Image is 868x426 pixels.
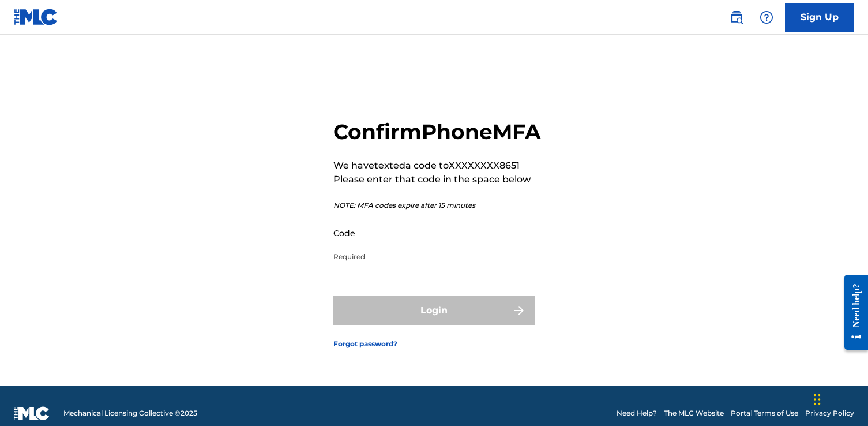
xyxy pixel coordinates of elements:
[333,339,397,349] a: Forgot password?
[805,408,854,418] a: Privacy Policy
[63,408,197,418] span: Mechanical Licensing Collective © 2025
[725,6,748,29] a: Public Search
[333,119,541,145] h2: Confirm Phone MFA
[731,408,798,418] a: Portal Terms of Use
[814,382,821,417] div: Drag
[333,200,541,211] p: NOTE: MFA codes expire after 15 minutes
[333,252,528,262] p: Required
[760,10,773,24] img: help
[836,266,868,359] iframe: Resource Center
[810,371,868,426] iframe: Chat Widget
[333,159,541,173] p: We have texted a code to XXXXXXXX8651
[14,406,50,420] img: logo
[333,173,541,186] p: Please enter that code in the space below
[664,408,724,418] a: The MLC Website
[755,6,778,29] div: Help
[785,3,854,32] a: Sign Up
[730,10,743,24] img: search
[617,408,657,418] a: Need Help?
[14,9,58,25] img: MLC Logo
